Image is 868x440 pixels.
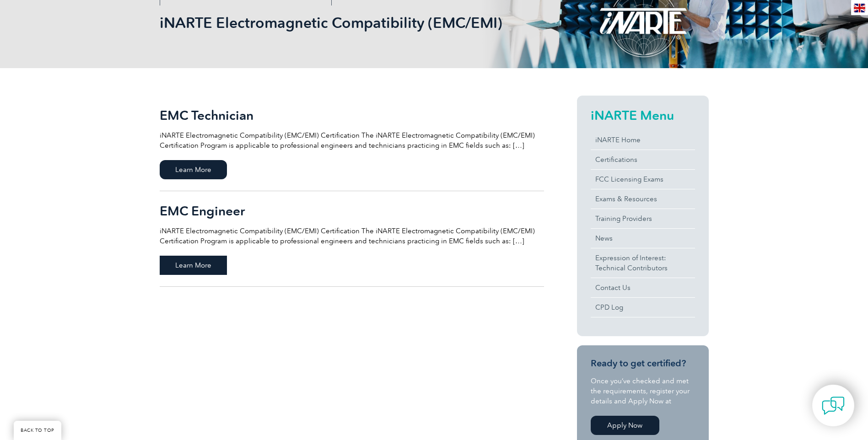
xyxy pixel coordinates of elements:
a: Certifications [591,150,695,169]
a: News [591,229,695,248]
h2: EMC Engineer [160,204,544,218]
span: Learn More [160,160,227,179]
span: Learn More [160,256,227,275]
a: EMC Technician iNARTE Electromagnetic Compatibility (EMC/EMI) Certification The iNARTE Electromag... [160,96,544,191]
h3: Ready to get certified? [591,358,695,369]
a: iNARTE Home [591,130,695,150]
a: BACK TO TOP [14,421,61,440]
img: en [854,4,865,12]
a: Contact Us [591,278,695,297]
a: Apply Now [591,416,659,435]
a: Expression of Interest:Technical Contributors [591,248,695,278]
h2: iNARTE Menu [591,108,695,123]
a: Training Providers [591,209,695,228]
h1: iNARTE Electromagnetic Compatibility (EMC/EMI) [160,14,511,32]
img: contact-chat.png [822,394,845,417]
p: iNARTE Electromagnetic Compatibility (EMC/EMI) Certification The iNARTE Electromagnetic Compatibi... [160,226,544,246]
p: iNARTE Electromagnetic Compatibility (EMC/EMI) Certification The iNARTE Electromagnetic Compatibi... [160,130,544,150]
a: Exams & Resources [591,189,695,209]
a: EMC Engineer iNARTE Electromagnetic Compatibility (EMC/EMI) Certification The iNARTE Electromagne... [160,191,544,287]
a: FCC Licensing Exams [591,170,695,189]
a: CPD Log [591,298,695,317]
h2: EMC Technician [160,108,544,123]
p: Once you’ve checked and met the requirements, register your details and Apply Now at [591,376,695,406]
